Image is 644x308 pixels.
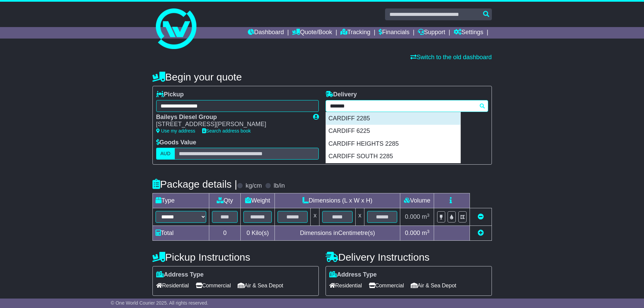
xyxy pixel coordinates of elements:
[411,280,456,291] span: Air & Sea Depot
[478,230,484,236] a: Add new item
[196,280,231,291] span: Commercial
[152,71,492,82] h4: Begin your quote
[209,193,241,208] td: Qty
[156,121,306,128] div: [STREET_ADDRESS][PERSON_NAME]
[326,112,460,125] div: CARDIFF 2285
[478,213,484,220] a: Remove this item
[156,280,189,291] span: Residential
[156,91,184,98] label: Pickup
[427,213,430,218] sup: 3
[241,226,275,241] td: Kilo(s)
[369,280,404,291] span: Commercial
[427,229,430,234] sup: 3
[152,226,209,241] td: Total
[405,213,420,220] span: 0.000
[275,226,400,241] td: Dimensions in Centimetre(s)
[248,27,284,39] a: Dashboard
[152,193,209,208] td: Type
[241,193,275,208] td: Weight
[355,208,364,226] td: x
[311,208,319,226] td: x
[152,179,237,190] h4: Package details |
[238,280,283,291] span: Air & Sea Depot
[292,27,332,39] a: Quote/Book
[340,27,370,39] a: Tracking
[422,230,430,236] span: m
[156,114,306,121] div: Baileys Diesel Group
[329,271,377,279] label: Address Type
[156,148,175,160] label: AUD
[156,139,196,146] label: Goods Value
[400,193,434,208] td: Volume
[111,300,209,306] span: © One World Courier 2025. All rights reserved.
[326,138,460,150] div: CARDIFF HEIGHTS 2285
[329,280,362,291] span: Residential
[273,182,285,190] label: lb/in
[405,230,420,236] span: 0.000
[454,27,483,39] a: Settings
[326,252,492,263] h4: Delivery Instructions
[379,27,409,39] a: Financials
[326,150,460,163] div: CARDIFF SOUTH 2285
[209,226,241,241] td: 0
[246,230,250,236] span: 0
[156,128,195,134] a: Use my address
[275,193,400,208] td: Dimensions (L x W x H)
[326,100,488,112] typeahead: Please provide city
[202,128,251,134] a: Search address book
[422,213,430,220] span: m
[156,271,204,279] label: Address Type
[326,125,460,138] div: CARDIFF 6225
[152,252,319,263] h4: Pickup Instructions
[418,27,445,39] a: Support
[326,91,357,98] label: Delivery
[410,54,492,61] a: Switch to the old dashboard
[245,182,262,190] label: kg/cm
